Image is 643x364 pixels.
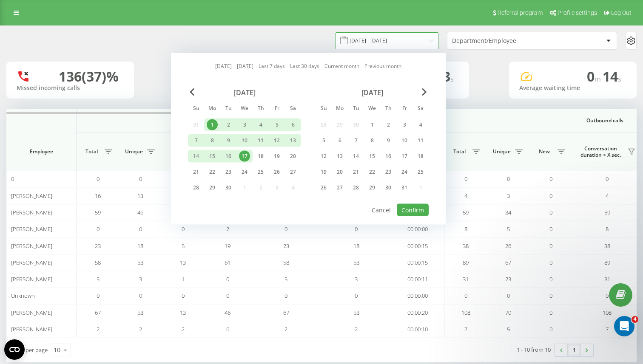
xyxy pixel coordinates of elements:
span: [PERSON_NAME] [11,309,52,316]
div: Sat Oct 18, 2025 [413,150,429,163]
div: Wed Sep 17, 2025 [236,150,253,163]
div: Mon Oct 27, 2025 [332,181,348,194]
span: 14 [603,67,621,85]
div: Fri Sep 19, 2025 [269,150,285,163]
span: 7 [464,325,467,333]
div: Thu Oct 30, 2025 [380,181,396,194]
span: 0 [549,259,552,266]
td: 00:00:00 [391,221,444,237]
div: 1 [207,119,218,130]
span: Referral program [498,9,543,16]
div: Fri Sep 26, 2025 [269,166,285,178]
div: Thu Oct 2, 2025 [380,119,396,131]
span: s [618,74,621,84]
span: [PERSON_NAME] [11,209,52,216]
div: Wed Oct 8, 2025 [364,134,380,147]
div: Mon Sep 29, 2025 [204,181,220,194]
span: 38 [604,242,610,250]
div: Tue Sep 30, 2025 [220,181,236,194]
span: [PERSON_NAME] [11,275,52,283]
span: 5 [182,242,185,250]
span: Conversation duration > Х sec. [576,145,625,158]
span: 53 [137,309,143,316]
span: 0 [285,225,287,233]
div: Fri Oct 31, 2025 [396,181,413,194]
td: 00:00:15 [391,237,444,254]
span: 59 [463,209,469,216]
div: 4 [255,119,266,130]
div: 27 [334,182,345,193]
abbr: Sunday [190,103,202,116]
div: Mon Oct 13, 2025 [332,150,348,163]
span: 70 [505,309,511,316]
div: Wed Oct 29, 2025 [364,181,380,194]
span: 3 [355,275,358,283]
div: 22 [207,166,218,178]
div: Thu Oct 16, 2025 [380,150,396,163]
span: New [534,148,555,155]
span: 0 [139,292,142,299]
span: 0 [464,175,467,183]
span: 2 [139,325,142,333]
span: 31 [463,275,469,283]
div: 19 [271,151,282,162]
div: Sat Oct 4, 2025 [413,119,429,131]
div: Sun Oct 26, 2025 [316,181,332,194]
div: 24 [399,166,410,178]
div: 13 [287,135,299,146]
abbr: Sunday [317,103,330,116]
span: 0 [182,292,185,299]
abbr: Wednesday [238,103,251,116]
div: 31 [399,182,410,193]
abbr: Tuesday [222,103,235,116]
abbr: Saturday [414,103,427,116]
span: 2 [226,225,229,233]
div: Sat Oct 25, 2025 [413,166,429,178]
abbr: Tuesday [350,103,362,116]
div: 1 - 10 from 10 [517,345,551,354]
td: 00:00:20 [391,305,444,321]
div: 7 [191,135,202,146]
div: 21 [191,166,202,178]
div: Mon Sep 8, 2025 [204,134,220,147]
div: Sun Oct 12, 2025 [316,150,332,163]
span: 0 [226,292,229,299]
abbr: Monday [206,103,219,116]
div: [DATE] [188,88,301,97]
span: 13 [180,309,186,316]
div: 18 [415,151,426,162]
div: 12 [271,135,282,146]
div: Wed Sep 3, 2025 [236,119,253,131]
span: 0 [587,67,603,85]
div: Wed Sep 24, 2025 [236,166,253,178]
td: 00:00:10 [391,321,444,338]
div: 7 [350,135,361,146]
div: 1 [367,119,378,130]
button: Open CMP widget [4,339,25,360]
span: 2 [355,325,358,333]
td: 00:00:11 [391,271,444,288]
span: 0 [226,275,229,283]
div: 9 [223,135,234,146]
abbr: Friday [398,103,411,116]
a: 1 [568,344,580,356]
div: Tue Oct 14, 2025 [348,150,364,163]
span: 61 [225,259,230,266]
span: 2 [182,325,185,333]
span: Unknown [11,292,35,299]
span: 18 [353,242,359,250]
div: Department/Employee [452,37,554,45]
span: [PERSON_NAME] [11,225,52,233]
span: 46 [225,309,230,316]
span: Employee [14,148,69,155]
div: Tue Sep 16, 2025 [220,150,236,163]
span: 7 [606,325,609,333]
div: Average waiting time [519,85,626,92]
span: 4 [464,192,467,200]
div: Tue Oct 28, 2025 [348,181,364,194]
span: 58 [95,259,101,266]
div: 20 [287,151,299,162]
div: 6 [287,119,299,130]
span: 0 [549,292,552,299]
div: 16 [383,151,394,162]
